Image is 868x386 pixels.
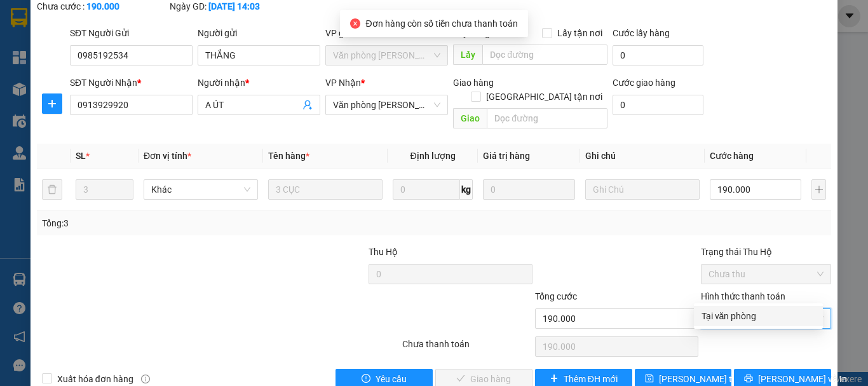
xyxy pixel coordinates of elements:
[552,26,607,40] span: Lấy tận nơi
[198,26,320,40] div: Người gửi
[564,372,618,386] span: Thêm ĐH mới
[580,144,705,169] th: Ghi chú
[141,375,150,383] span: info-circle
[42,179,62,200] button: delete
[535,291,577,301] span: Tổng cước
[811,179,826,200] button: plus
[333,95,440,114] span: Văn phòng Tắc Vân
[333,46,440,65] span: Văn phòng Hồ Chí Minh
[481,90,607,104] span: [GEOGRAPHIC_DATA] tận nơi
[350,18,360,29] span: close-circle
[52,372,139,386] span: Xuất hóa đơn hàng
[710,151,754,161] span: Cước hàng
[482,45,607,65] input: Dọc đường
[453,108,487,128] span: Giao
[86,1,119,11] b: 190.000
[453,45,482,65] span: Lấy
[70,76,193,90] div: SĐT Người Nhận
[151,180,250,199] span: Khác
[268,179,383,200] input: VD: Bàn, Ghế
[702,309,815,323] div: Tại văn phòng
[701,291,785,301] label: Hình thức thanh toán
[709,265,824,284] span: Chưa thu
[43,99,62,109] span: plus
[376,372,407,386] span: Yêu cầu
[758,372,847,386] span: [PERSON_NAME] và In
[76,151,86,161] span: SL
[483,179,574,200] input: 0
[453,78,494,88] span: Giao hàng
[365,18,517,29] span: Đơn hàng còn số tiền chưa thanh toán
[613,28,670,38] label: Cước lấy hàng
[483,151,530,161] span: Giá trị hàng
[645,374,654,384] span: save
[369,247,398,257] span: Thu Hộ
[487,108,607,128] input: Dọc đường
[70,26,193,40] div: SĐT Người Gửi
[585,179,700,200] input: Ghi Chú
[325,26,448,40] div: VP gửi
[659,372,761,386] span: [PERSON_NAME] thay đổi
[208,1,260,11] b: [DATE] 14:03
[460,179,473,200] span: kg
[42,216,336,230] div: Tổng: 3
[268,151,309,161] span: Tên hàng
[744,374,753,384] span: printer
[613,78,675,88] label: Cước giao hàng
[550,374,559,384] span: plus
[302,100,313,110] span: user-add
[144,151,191,161] span: Đơn vị tính
[410,151,455,161] span: Định lượng
[701,245,831,259] div: Trạng thái Thu Hộ
[613,45,703,65] input: Cước lấy hàng
[613,95,703,115] input: Cước giao hàng
[362,374,370,384] span: exclamation-circle
[42,93,62,114] button: plus
[325,78,361,88] span: VP Nhận
[198,76,320,90] div: Người nhận
[401,337,534,359] div: Chưa thanh toán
